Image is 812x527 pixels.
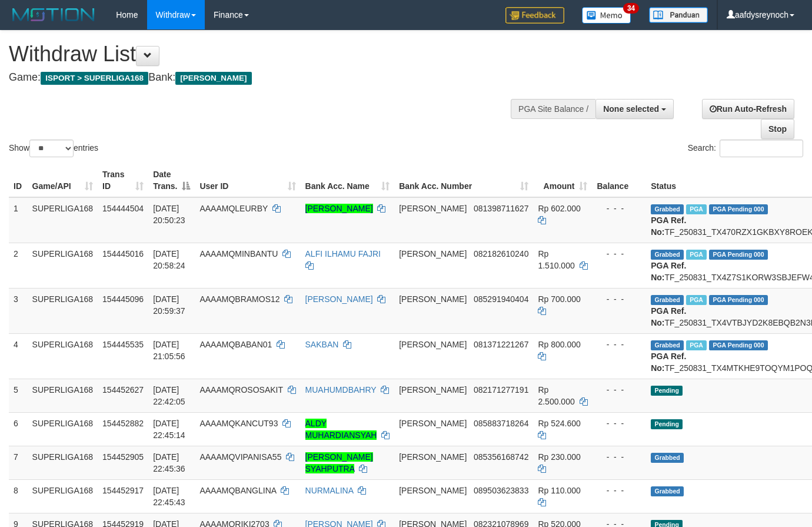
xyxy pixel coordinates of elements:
div: - - - [597,293,641,305]
span: [DATE] 22:45:36 [153,452,185,473]
b: PGA Ref. No: [651,352,686,373]
span: Rp 800.000 [538,340,580,349]
span: Copy 082182610240 to clipboard [474,249,528,258]
select: Showentries [29,140,74,157]
td: 8 [9,479,28,513]
span: Pending [651,419,683,429]
span: 154452627 [102,385,144,395]
span: Rp 524.600 [538,419,580,428]
span: 154452917 [102,486,144,495]
span: [PERSON_NAME] [399,249,467,258]
b: PGA Ref. No: [651,306,686,327]
span: [DATE] 22:45:43 [153,486,185,507]
span: Copy 085883718264 to clipboard [474,419,528,428]
label: Show entries [9,140,98,157]
div: - - - [597,417,641,429]
span: Copy 081371221267 to clipboard [474,340,528,349]
span: Rp 602.000 [538,204,580,213]
b: PGA Ref. No: [651,261,686,282]
span: [PERSON_NAME] [399,204,467,213]
span: 154452905 [102,452,144,462]
span: Grabbed [651,340,684,350]
span: 154445016 [102,249,144,258]
th: Game/API: activate to sort column ascending [28,164,98,197]
span: Grabbed [651,295,684,305]
td: 6 [9,412,28,446]
span: Copy 085291940404 to clipboard [474,294,528,304]
span: [PERSON_NAME] [399,486,467,495]
h4: Game: Bank: [9,72,530,84]
td: 5 [9,379,28,412]
span: AAAAMQROSOSAKIT [199,385,282,395]
b: PGA Ref. No: [651,216,686,237]
td: SUPERLIGA168 [28,243,98,288]
td: 7 [9,446,28,479]
td: SUPERLIGA168 [28,479,98,513]
td: 1 [9,197,28,243]
span: Grabbed [651,204,684,214]
td: 3 [9,288,28,333]
span: PGA Pending [709,204,768,214]
a: Stop [761,119,794,139]
span: Rp 1.510.000 [538,249,574,270]
span: Rp 230.000 [538,452,580,462]
label: Search: [688,140,803,157]
div: PGA Site Balance / [511,99,595,119]
span: Marked by aafheankoy [686,250,707,260]
span: ISPORT > SUPERLIGA168 [41,72,148,85]
span: 154444504 [102,204,144,213]
span: AAAAMQVIPANISA55 [199,452,281,462]
img: MOTION_logo.png [9,6,98,24]
span: 154452882 [102,419,144,428]
span: Marked by aafheankoy [686,340,707,350]
h1: Withdraw List [9,42,530,66]
span: Copy 081398711627 to clipboard [474,204,528,213]
img: Feedback.jpg [505,7,564,24]
span: Rp 700.000 [538,294,580,304]
span: AAAAMQBANGLINA [199,486,276,495]
span: None selected [603,104,659,114]
th: User ID: activate to sort column ascending [195,164,300,197]
span: 154445535 [102,340,144,349]
th: Trans ID: activate to sort column ascending [98,164,148,197]
a: [PERSON_NAME] SYAHPUTRA [305,452,373,473]
span: Copy 089503623833 to clipboard [474,486,528,495]
span: [DATE] 20:58:24 [153,249,185,270]
span: Grabbed [651,453,684,463]
a: [PERSON_NAME] [305,204,373,213]
img: Button%20Memo.svg [582,7,631,24]
span: 154445096 [102,294,144,304]
span: Marked by aafounsreynich [686,204,707,214]
span: AAAAMQKANCUT93 [199,419,278,428]
td: SUPERLIGA168 [28,379,98,412]
span: 34 [623,3,639,14]
span: Marked by aafheankoy [686,295,707,305]
th: Date Trans.: activate to sort column descending [148,164,195,197]
td: SUPERLIGA168 [28,446,98,479]
div: - - - [597,203,641,214]
span: AAAAMQBRAMOS12 [199,294,279,304]
td: SUPERLIGA168 [28,412,98,446]
img: panduan.png [649,7,708,23]
span: Pending [651,386,683,396]
th: Amount: activate to sort column ascending [533,164,592,197]
th: ID [9,164,28,197]
span: PGA Pending [709,250,768,260]
td: 4 [9,333,28,379]
td: SUPERLIGA168 [28,333,98,379]
span: AAAAMQLEURBY [199,204,268,213]
div: - - - [597,339,641,350]
span: PGA Pending [709,295,768,305]
th: Bank Acc. Name: activate to sort column ascending [301,164,395,197]
a: SAKBAN [305,340,339,349]
span: [DATE] 20:59:37 [153,294,185,316]
span: Grabbed [651,486,684,496]
span: Copy 082171277191 to clipboard [474,385,528,395]
span: [PERSON_NAME] [399,385,467,395]
th: Bank Acc. Number: activate to sort column ascending [394,164,533,197]
a: Run Auto-Refresh [702,99,794,119]
td: 2 [9,243,28,288]
a: ALFI ILHAMU FAJRI [305,249,381,258]
span: PGA Pending [709,340,768,350]
div: - - - [597,485,641,496]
